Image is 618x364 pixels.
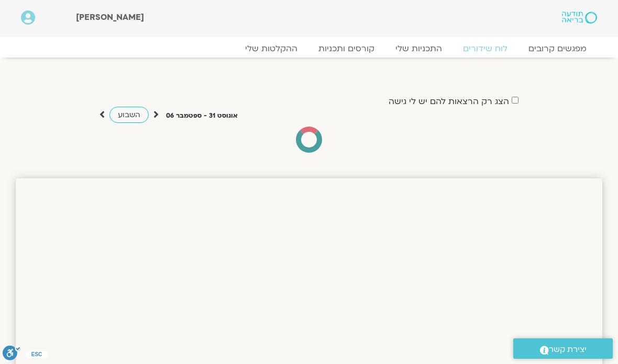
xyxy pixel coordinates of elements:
[21,43,597,54] nav: Menu
[549,343,587,357] span: יצירת קשר
[235,43,308,54] a: ההקלטות שלי
[76,12,144,23] span: [PERSON_NAME]
[385,43,453,54] a: התכניות שלי
[118,110,140,120] span: השבוע
[453,43,518,54] a: לוח שידורים
[308,43,385,54] a: קורסים ותכניות
[513,338,613,359] a: יצירת קשר
[109,107,149,123] a: השבוע
[166,110,238,121] p: אוגוסט 31 - ספטמבר 06
[518,43,597,54] a: מפגשים קרובים
[389,97,509,106] label: הצג רק הרצאות להם יש לי גישה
